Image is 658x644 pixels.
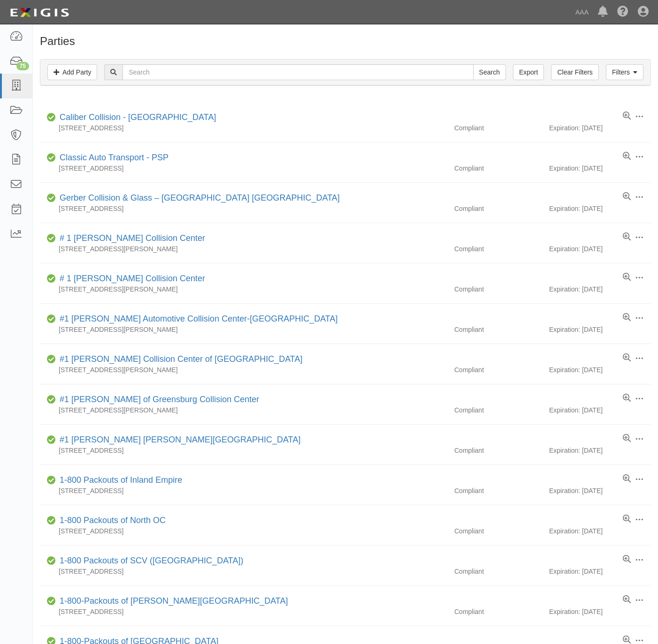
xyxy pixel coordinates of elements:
[122,64,473,80] input: Search
[47,114,56,121] i: Compliant
[40,486,447,495] div: [STREET_ADDRESS]
[56,112,216,124] div: Caliber Collision - Gainesville
[447,204,549,213] div: Compliant
[47,64,97,80] a: Add Party
[549,325,651,334] div: Expiration: [DATE]
[40,526,447,536] div: [STREET_ADDRESS]
[60,153,168,162] a: Classic Auto Transport - PSP
[47,558,56,564] i: Compliant
[447,486,549,495] div: Compliant
[549,244,651,254] div: Expiration: [DATE]
[56,152,168,164] div: Classic Auto Transport - PSP
[47,477,56,484] i: Compliant
[56,595,288,607] div: 1-800-Packouts of Beverly Hills
[571,3,593,22] a: AAA
[549,285,651,294] div: Expiration: [DATE]
[47,235,56,242] i: Compliant
[47,397,56,403] i: Compliant
[549,365,651,374] div: Expiration: [DATE]
[56,515,166,527] div: 1-800 Packouts of North OC
[40,285,447,294] div: [STREET_ADDRESS][PERSON_NAME]
[47,356,56,363] i: Compliant
[447,123,549,133] div: Compliant
[551,64,598,80] a: Clear Filters
[447,446,549,455] div: Compliant
[60,435,300,444] a: #1 [PERSON_NAME] [PERSON_NAME][GEOGRAPHIC_DATA]
[40,164,447,173] div: [STREET_ADDRESS]
[40,244,447,254] div: [STREET_ADDRESS][PERSON_NAME]
[447,405,549,415] div: Compliant
[623,192,631,202] a: View results summary
[623,474,631,484] a: View results summary
[549,123,651,133] div: Expiration: [DATE]
[56,555,243,567] div: 1-800 Packouts of SCV (Santa Clarita Valley)
[549,486,651,495] div: Expiration: [DATE]
[40,35,651,47] h1: Parties
[56,192,340,204] div: Gerber Collision & Glass – Houston Brighton
[60,354,303,364] a: #1 [PERSON_NAME] Collision Center of [GEOGRAPHIC_DATA]
[40,607,447,616] div: [STREET_ADDRESS]
[623,112,631,121] a: View results summary
[60,274,205,283] a: # 1 [PERSON_NAME] Collision Center
[47,598,56,605] i: Compliant
[47,517,56,524] i: Compliant
[56,434,300,446] div: #1 Cochran Robinson Township
[40,204,447,213] div: [STREET_ADDRESS]
[40,446,447,455] div: [STREET_ADDRESS]
[447,244,549,254] div: Compliant
[47,316,56,322] i: Compliant
[7,4,72,21] img: logo-5460c22ac91f19d4615b14bd174203de0afe785f0fc80cf4dbbc73dc1793850b.png
[60,395,259,404] a: #1 [PERSON_NAME] of Greensburg Collision Center
[549,405,651,415] div: Expiration: [DATE]
[623,313,631,322] a: View results summary
[47,276,56,282] i: Compliant
[549,607,651,616] div: Expiration: [DATE]
[617,7,628,18] i: Help Center - Complianz
[16,62,29,70] div: 75
[623,595,631,605] a: View results summary
[60,314,338,323] a: #1 [PERSON_NAME] Automotive Collision Center-[GEOGRAPHIC_DATA]
[447,365,549,374] div: Compliant
[623,515,631,524] a: View results summary
[60,596,288,606] a: 1-800-Packouts of [PERSON_NAME][GEOGRAPHIC_DATA]
[60,112,216,122] a: Caliber Collision - [GEOGRAPHIC_DATA]
[549,446,651,455] div: Expiration: [DATE]
[623,273,631,282] a: View results summary
[40,325,447,334] div: [STREET_ADDRESS][PERSON_NAME]
[447,164,549,173] div: Compliant
[549,567,651,576] div: Expiration: [DATE]
[447,285,549,294] div: Compliant
[40,567,447,576] div: [STREET_ADDRESS]
[447,567,549,576] div: Compliant
[623,394,631,403] a: View results summary
[60,516,166,525] a: 1-800 Packouts of North OC
[447,325,549,334] div: Compliant
[623,555,631,564] a: View results summary
[549,526,651,536] div: Expiration: [DATE]
[60,556,243,565] a: 1-800 Packouts of SCV ([GEOGRAPHIC_DATA])
[60,475,182,485] a: 1-800 Packouts of Inland Empire
[60,193,340,202] a: Gerber Collision & Glass – [GEOGRAPHIC_DATA] [GEOGRAPHIC_DATA]
[513,64,544,80] a: Export
[40,365,447,374] div: [STREET_ADDRESS][PERSON_NAME]
[40,405,447,415] div: [STREET_ADDRESS][PERSON_NAME]
[447,607,549,616] div: Compliant
[623,353,631,363] a: View results summary
[47,195,56,202] i: Compliant
[47,155,56,161] i: Compliant
[623,232,631,242] a: View results summary
[56,474,182,487] div: 1-800 Packouts of Inland Empire
[623,152,631,161] a: View results summary
[47,437,56,443] i: Compliant
[549,204,651,213] div: Expiration: [DATE]
[56,232,205,245] div: # 1 Cochran Collision Center
[447,526,549,536] div: Compliant
[40,123,447,133] div: [STREET_ADDRESS]
[56,313,338,325] div: #1 Cochran Automotive Collision Center-Monroeville
[56,353,303,366] div: #1 Cochran Collision Center of Greensburg
[623,434,631,443] a: View results summary
[606,64,643,80] a: Filters
[56,394,259,406] div: #1 Cochran of Greensburg Collision Center
[56,273,205,285] div: # 1 Cochran Collision Center
[473,64,506,80] input: Search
